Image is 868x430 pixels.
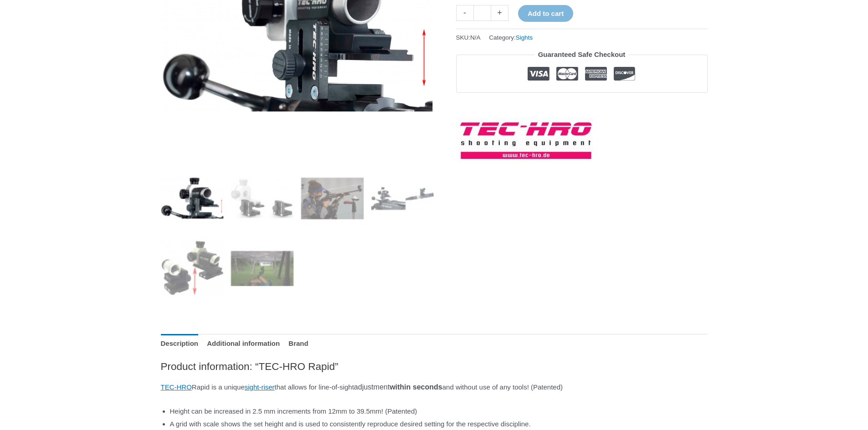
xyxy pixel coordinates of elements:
strong: within seconds [390,383,442,391]
a: Sights [516,34,533,41]
h2: Product information: “TEC-HRO Rapid” [161,360,708,373]
p: Rapid is a unique that allows for line-of-sight and without use of any tools! (Patented) [161,380,708,394]
span: Category: [489,32,533,43]
span: adjustment [354,383,390,391]
iframe: Customer reviews powered by Trustpilot [456,100,708,111]
a: sight-riser [245,383,275,391]
a: Brand [288,334,308,354]
img: TEC-HRO Rapid, sight-elevation - Image 3 [301,167,364,230]
a: Additional information [207,334,280,354]
span: SKU: [456,32,481,43]
a: - [456,5,473,21]
input: Product quantity [473,5,491,21]
img: TEC-HRO Rapid, sight-elevation - Image 6 [231,237,294,300]
legend: Guaranteed Safe Checkout [534,48,629,61]
a: + [491,5,508,21]
button: Add to cart [518,5,573,22]
a: TEC-HRO Shooting Equipment [456,117,593,164]
img: TEC-HRO Rapid, sight-elevation - Image 5 [161,237,224,300]
img: TEC-HRO Rapid [161,167,224,230]
img: TEC-HRO Rapid, sight-elevation - Image 4 [371,167,434,230]
span: N/A [470,34,481,41]
li: Height can be increased in 2.5 mm increments from 12mm to 39.5mm! (Patented) [170,405,708,418]
a: Description [161,334,199,354]
a: TEC-HRO [161,383,192,391]
img: TEC-HRO Rapid, sight-elevation - Image 2 [231,167,294,230]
